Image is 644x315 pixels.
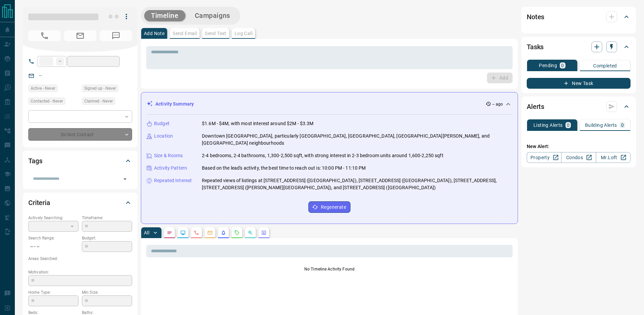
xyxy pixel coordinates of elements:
button: Campaigns [188,10,237,21]
button: Regenerate [308,201,350,213]
svg: Lead Browsing Activity [180,230,186,235]
h2: Notes [527,11,544,22]
div: Notes [527,9,631,25]
p: Completed [593,63,617,68]
h2: Tags [28,155,42,166]
p: 2-4 bedrooms, 2-4 bathrooms, 1,300-2,500 sqft, with strong interest in 2-3 bedroom units around 1... [202,152,443,159]
p: Activity Summary [155,101,194,108]
a: Condos [561,152,596,163]
p: 0 [621,123,624,127]
svg: Requests [234,230,240,235]
p: Search Range: [28,235,79,241]
svg: Listing Alerts [221,230,226,235]
p: Add Note [144,31,164,36]
span: No Number [28,30,61,41]
div: Do Not Contact [28,128,132,141]
p: Budget [154,120,170,127]
p: Pending [539,63,557,68]
p: New Alert: [527,143,631,150]
p: 0 [561,63,564,68]
button: Open [120,174,130,184]
span: No Email [64,30,96,41]
p: Motivation: [28,269,132,275]
p: Based on the lead's activity, the best time to reach out is: 10:00 PM - 11:10 PM [202,165,366,172]
span: Signed up - Never [84,85,116,92]
div: Criteria [28,195,132,211]
p: Min Size: [82,289,132,295]
p: No Timeline Activity Found [146,266,513,272]
p: Actively Searching: [28,215,79,221]
p: All [144,230,149,235]
p: Building Alerts [585,123,617,127]
p: 0 [567,123,570,127]
p: -- - -- [28,241,79,252]
p: Listing Alerts [533,123,563,127]
p: Budget: [82,235,132,241]
h2: Criteria [28,197,50,208]
a: -- [39,73,42,78]
span: Contacted - Never [31,98,63,105]
div: Tasks [527,39,631,55]
svg: Opportunities [248,230,253,235]
a: Property [527,152,561,163]
p: Size & Rooms [154,152,183,159]
h2: Tasks [527,41,544,52]
div: Activity Summary-- ago [147,98,512,110]
div: Alerts [527,98,631,115]
p: Downtown [GEOGRAPHIC_DATA], particularly [GEOGRAPHIC_DATA], [GEOGRAPHIC_DATA], [GEOGRAPHIC_DATA][... [202,133,512,147]
svg: Notes [167,230,172,235]
svg: Emails [207,230,213,235]
p: Location [154,133,173,140]
p: $1.6M - $4M, with most interest around $2M - $3.3M [202,120,314,127]
p: Timeframe: [82,215,132,221]
svg: Calls [194,230,199,235]
span: Active - Never [31,85,55,92]
span: Claimed - Never [84,98,113,105]
svg: Agent Actions [261,230,267,235]
button: Timeline [144,10,185,21]
p: Repeated views of listings at [STREET_ADDRESS] ([GEOGRAPHIC_DATA]), [STREET_ADDRESS] ([GEOGRAPHIC... [202,177,512,191]
p: Home Type: [28,289,79,295]
h2: Alerts [527,101,544,112]
a: Mr.Loft [596,152,631,163]
div: Tags [28,153,132,169]
p: -- ago [492,101,503,107]
p: Activity Pattern [154,165,187,172]
p: Areas Searched: [28,256,132,262]
span: No Number [100,30,132,41]
p: Repeated Interest [154,177,192,184]
button: New Task [527,78,631,89]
